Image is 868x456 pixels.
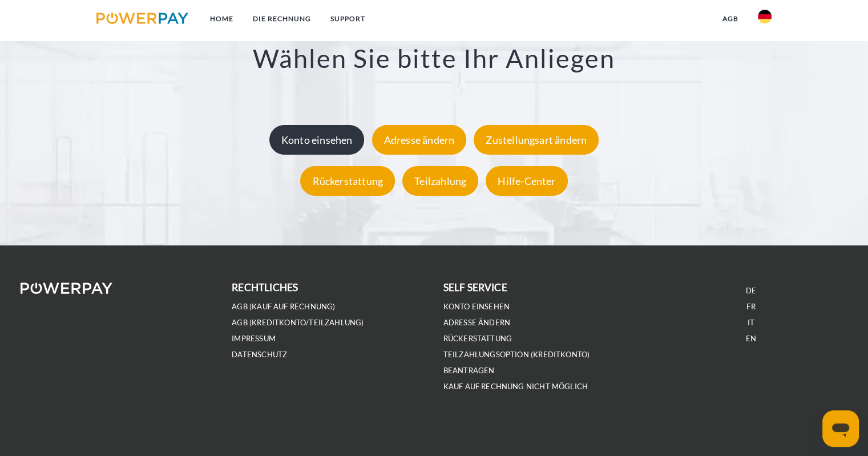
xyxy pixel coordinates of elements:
[713,9,748,29] a: agb
[232,281,298,293] b: rechtliches
[243,9,321,29] a: DIE RECHNUNG
[474,124,599,154] div: Zustellungsart ändern
[372,124,467,154] div: Adresse ändern
[746,334,756,344] a: EN
[746,286,756,296] a: DE
[443,318,511,328] a: Adresse ändern
[232,350,287,360] a: DATENSCHUTZ
[399,174,481,187] a: Teilzahlung
[300,166,395,195] div: Rückerstattung
[369,133,470,146] a: Adresse ändern
[267,133,368,146] a: Konto einsehen
[321,9,375,29] a: SUPPORT
[232,318,364,328] a: AGB (Kreditkonto/Teilzahlung)
[758,10,772,23] img: de
[96,13,188,24] img: logo-powerpay.svg
[21,283,112,294] img: logo-powerpay-white.svg
[471,133,601,146] a: Zustellungsart ändern
[443,302,510,312] a: Konto einsehen
[483,174,570,187] a: Hilfe-Center
[443,350,590,376] a: Teilzahlungsoption (KREDITKONTO) beantragen
[486,166,567,195] div: Hilfe-Center
[297,174,398,187] a: Rückerstattung
[269,124,365,154] div: Konto einsehen
[443,281,507,293] b: self service
[402,166,478,195] div: Teilzahlung
[443,382,588,392] a: Kauf auf Rechnung nicht möglich
[822,410,859,447] iframe: Schaltfläche zum Öffnen des Messaging-Fensters
[232,302,335,312] a: AGB (Kauf auf Rechnung)
[58,42,810,74] h3: Wählen Sie bitte Ihr Anliegen
[443,334,512,344] a: Rückerstattung
[232,334,276,344] a: IMPRESSUM
[748,318,754,328] a: IT
[200,9,243,29] a: Home
[746,302,755,312] a: FR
